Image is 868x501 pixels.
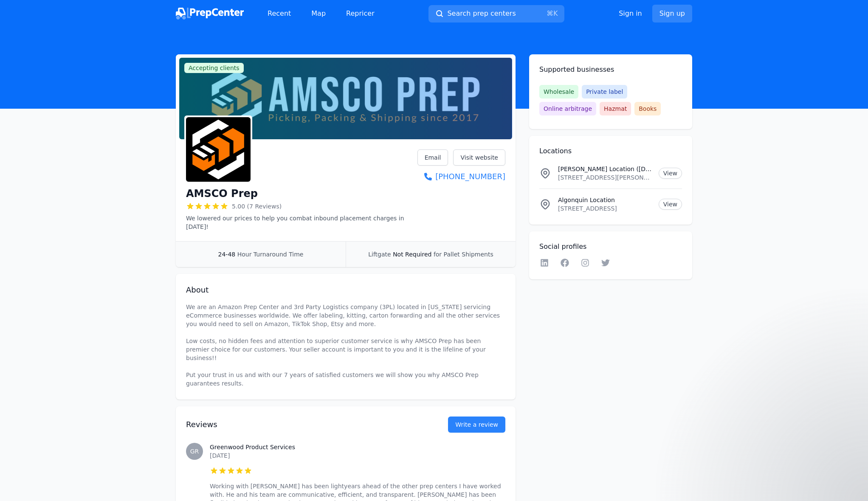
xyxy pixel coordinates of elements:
[558,173,652,182] p: [STREET_ADDRESS][PERSON_NAME]
[232,202,282,211] span: 5.00 (7 Reviews)
[453,149,505,166] a: Visit website
[539,65,682,75] h2: Supported businesses
[619,8,642,19] a: Sign in
[261,5,298,22] a: Recent
[190,448,199,454] span: GR
[176,8,244,20] img: PrepCenter
[837,470,858,491] iframe: Intercom live chat
[186,419,421,431] h2: Reviews
[652,5,692,23] a: Sign up
[428,5,564,23] button: Search prep centers⌘K
[186,303,505,388] p: We are an Amazon Prep Center and 3rd Party Logistics company (3PL) located in [US_STATE] servicin...
[186,117,251,182] img: AMSCO Prep
[186,214,417,231] p: We lowered our prices to help you combat inbound placement charges in [DATE]!
[447,8,516,19] span: Search prep centers
[558,196,652,204] p: Algonquin Location
[184,63,244,73] span: Accepting clients
[304,5,333,22] a: Map
[558,204,652,213] p: [STREET_ADDRESS]
[659,168,682,179] a: View
[237,251,304,258] span: Hour Turnaround Time
[539,102,596,115] span: Online arbitrage
[417,171,505,183] a: [PHONE_NUMBER]
[339,5,381,22] a: Repricer
[434,251,493,258] span: for Pallet Shipments
[539,85,578,99] span: Wholesale
[553,9,558,17] kbd: K
[634,102,661,115] span: Books
[417,149,448,166] a: Email
[547,9,553,17] kbd: ⌘
[218,251,236,258] span: 24-48
[186,284,505,296] h2: About
[393,251,431,258] span: Not Required
[558,165,652,173] p: [PERSON_NAME] Location ([DATE])
[448,417,505,433] a: Write a review
[210,452,230,459] time: [DATE]
[539,242,682,252] h2: Social profiles
[539,146,682,156] h2: Locations
[368,251,391,258] span: Liftgate
[659,199,682,210] a: View
[600,102,631,115] span: Hazmat
[582,85,627,99] span: Private label
[186,187,258,200] h1: AMSCO Prep
[210,443,505,451] h3: Greenwood Product Services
